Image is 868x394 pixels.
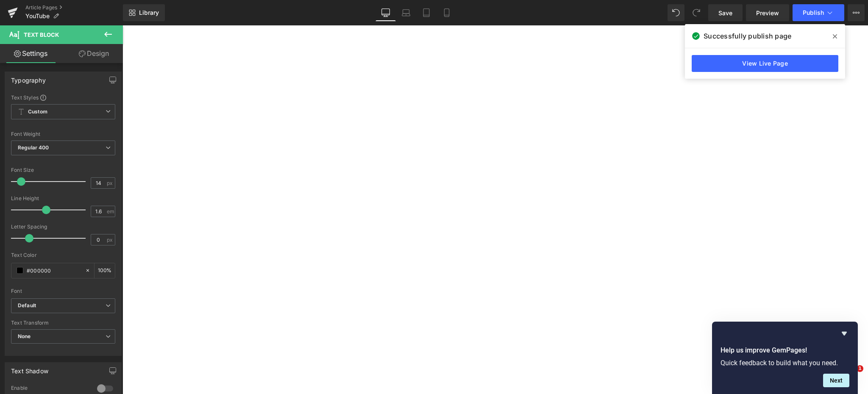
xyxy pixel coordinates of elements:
p: Quick feedback to build what you need. [721,359,849,367]
div: Text Styles [11,94,115,101]
div: % [95,263,115,278]
span: YouTube [25,13,50,19]
span: Successfully publish page [704,31,791,41]
button: More [848,4,865,21]
a: View Live Page [692,55,838,72]
span: Save [718,8,732,17]
span: Publish [803,9,824,16]
a: Tablet [416,4,437,21]
div: Line Height [11,196,115,201]
a: Design [63,44,125,63]
div: Help us improve GemPages! [721,328,849,387]
div: Font Weight [11,131,115,137]
b: None [18,333,31,339]
a: Mobile [437,4,457,21]
div: Text Color [11,252,115,258]
span: Text Block [24,31,59,38]
input: Color [27,266,81,275]
span: px [107,237,114,242]
div: Font [11,288,115,294]
button: Hide survey [839,328,849,339]
button: Redo [688,4,705,21]
i: Default [18,302,36,309]
a: Article Pages [25,4,123,11]
span: 1 [857,365,863,372]
a: Desktop [376,4,396,21]
span: px [107,180,114,186]
div: Text Shadow [11,363,48,375]
h2: Help us improve GemPages! [721,345,849,355]
span: Library [139,9,159,17]
button: Publish [793,4,844,21]
b: Custom [28,108,47,116]
span: Preview [756,8,779,17]
button: Next question [823,374,849,387]
span: em [107,209,114,214]
div: Text Transform [11,320,115,326]
a: Preview [746,4,789,21]
div: Enable [11,385,89,394]
div: Letter Spacing [11,224,115,230]
a: New Library [123,4,165,21]
div: Typography [11,72,46,84]
button: Undo [668,4,684,21]
b: Regular 400 [18,144,49,151]
div: Font Size [11,167,115,173]
a: Laptop [396,4,416,21]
